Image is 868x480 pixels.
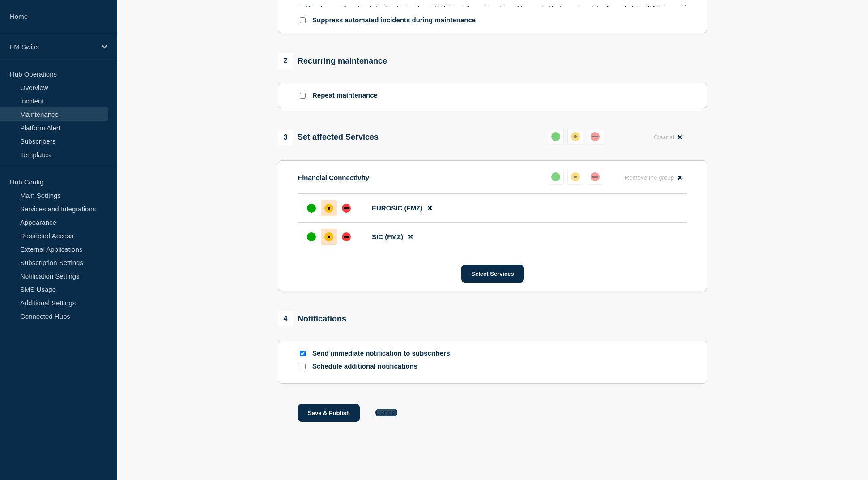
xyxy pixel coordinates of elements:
[567,129,583,145] button: affected
[342,204,351,213] div: down
[375,409,397,416] button: Cancel
[625,174,674,181] span: Remove the group
[278,53,293,69] span: 2
[551,132,560,141] div: up
[312,16,476,25] p: Suppress automated incidents during maintenance
[591,132,600,141] div: down
[587,169,603,185] button: down
[342,232,351,241] div: down
[372,204,422,212] span: EUROSIC (FMZ)
[548,129,564,145] button: up
[300,351,306,356] input: Send immediate notification to subscribers
[324,232,333,241] div: affected
[298,174,369,181] p: Financial Connectivity
[571,172,580,181] div: affected
[278,130,379,145] div: Set affected Services
[648,129,687,146] button: Clear all
[619,169,687,186] button: Remove the group
[567,169,583,185] button: affected
[300,17,306,23] input: Suppress automated incidents during maintenance
[278,311,346,326] div: Notifications
[312,349,455,358] p: Send immediate notification to subscribers
[551,172,560,181] div: up
[591,172,600,181] div: down
[278,130,293,145] span: 3
[10,43,96,51] p: FM Swiss
[307,204,316,213] div: up
[298,404,360,422] button: Save & Publish
[548,169,564,185] button: up
[300,364,306,369] input: Schedule additional notifications
[571,132,580,141] div: affected
[312,362,455,371] p: Schedule additional notifications
[307,232,316,241] div: up
[278,53,387,69] div: Recurring maintenance
[278,311,293,326] span: 4
[372,233,403,240] span: SIC (FMZ)
[300,93,306,99] input: Repeat maintenance
[461,265,523,283] button: Select Services
[312,91,378,100] p: Repeat maintenance
[305,4,680,21] p: This change will apply only for the clearing day of [DATE], and the configuration will be reverte...
[324,204,333,213] div: affected
[587,129,603,145] button: down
